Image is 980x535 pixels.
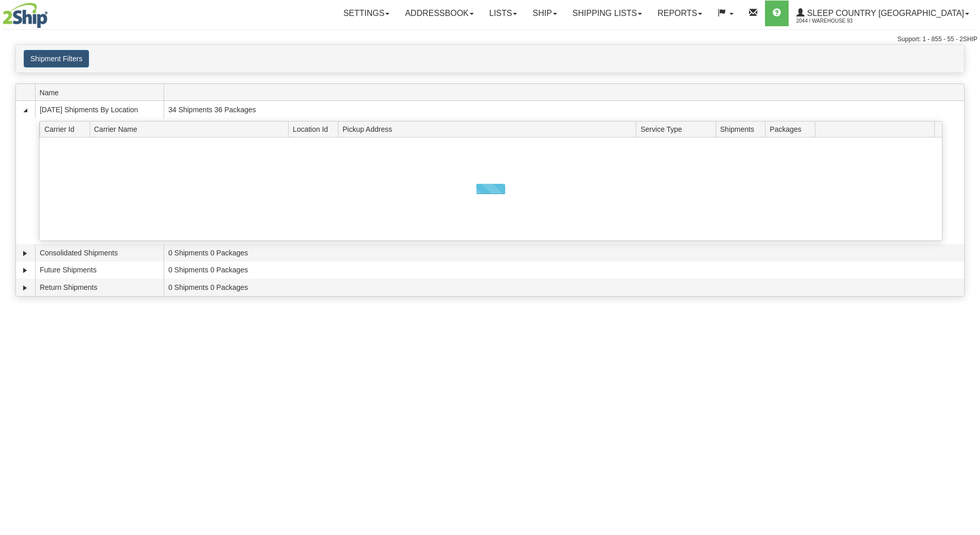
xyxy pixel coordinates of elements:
[24,50,89,67] button: Shipment Filters
[3,35,977,44] div: Support: 1 - 855 - 55 - 2SHIP
[335,1,397,26] a: Settings
[20,105,30,115] a: Collapse
[164,279,964,296] td: 0 Shipments 0 Packages
[20,283,30,293] a: Expand
[565,1,650,26] a: Shipping lists
[40,84,164,100] span: Name
[164,244,964,262] td: 0 Shipments 0 Packages
[956,215,979,320] iframe: chat widget
[35,262,164,279] td: Future Shipments
[770,121,815,137] span: Packages
[20,248,30,258] a: Expand
[20,265,30,275] a: Expand
[343,121,636,137] span: Pickup Address
[35,244,164,262] td: Consolidated Shipments
[164,262,964,279] td: 0 Shipments 0 Packages
[397,1,482,26] a: Addressbook
[805,9,964,18] span: Sleep Country [GEOGRAPHIC_DATA]
[35,279,164,296] td: Return Shipments
[720,121,765,137] span: Shipments
[482,1,525,26] a: Lists
[650,1,710,26] a: Reports
[164,101,964,118] td: 34 Shipments 36 Packages
[293,121,338,137] span: Location Id
[44,121,90,137] span: Carrier Id
[640,121,716,137] span: Service Type
[789,1,977,26] a: Sleep Country [GEOGRAPHIC_DATA] 2044 / Warehouse 93
[3,3,48,28] img: logo2044.jpg
[94,121,289,137] span: Carrier Name
[796,16,874,26] span: 2044 / Warehouse 93
[525,1,564,26] a: Ship
[35,101,164,118] td: [DATE] Shipments By Location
